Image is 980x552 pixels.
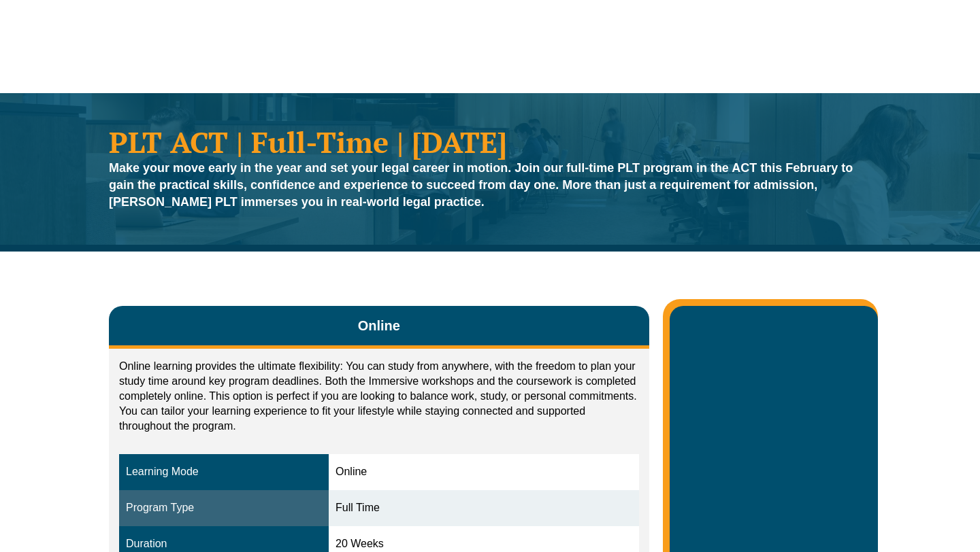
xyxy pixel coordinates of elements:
div: Learning Mode [126,464,322,480]
div: Full Time [336,500,632,516]
p: Online learning provides the ultimate flexibility: You can study from anywhere, with the freedom ... [119,359,639,434]
div: 20 Weeks [336,536,632,552]
strong: Make your move early in the year and set your legal career in motion. Join our full-time PLT prog... [109,161,853,209]
div: Duration [126,536,322,552]
div: Program Type [126,500,322,516]
h1: PLT ACT | Full-Time | [DATE] [109,127,871,156]
span: Online [358,316,400,335]
div: Online [336,464,632,480]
